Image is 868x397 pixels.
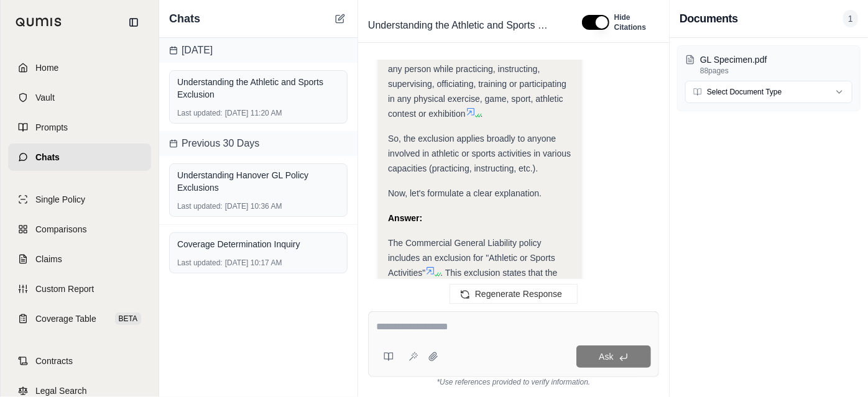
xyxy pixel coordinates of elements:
span: Last updated: [177,258,223,268]
span: Chats [35,151,60,163]
button: Ask [576,345,651,368]
span: The endorsement states that the insurance does not apply to "bodily injury", "property damage" or... [388,19,569,119]
button: Collapse sidebar [124,12,144,32]
span: Regenerate Response [475,289,562,299]
div: *Use references provided to verify information. [368,377,659,387]
span: Understanding the Athletic and Sports Exclusion [363,16,557,35]
span: Vault [35,91,55,104]
a: Home [8,54,151,81]
span: . [481,109,483,119]
a: Contracts [8,347,151,375]
span: Contracts [35,355,73,367]
div: Understanding Hanover GL Policy Exclusions [177,169,339,194]
strong: Answer: [388,213,422,223]
span: BETA [115,313,141,325]
button: New Chat [333,11,348,26]
span: The Commercial General Liability policy includes an exclusion for "Athletic or Sports Activities" [388,238,555,278]
span: Now, let's formulate a clear explanation. [388,188,542,198]
a: Single Policy [8,186,151,213]
a: Coverage TableBETA [8,305,151,332]
span: Chats [169,10,200,27]
span: . This exclusion states that the insurance does not apply to "bodily injury", "property damage" o... [388,268,571,367]
a: Vault [8,84,151,111]
div: [DATE] 10:17 AM [177,258,339,268]
a: Claims [8,245,151,273]
div: [DATE] 10:36 AM [177,201,339,211]
span: So, the exclusion applies broadly to anyone involved in athletic or sports activities in various ... [388,134,571,173]
span: Custom Report [35,283,94,295]
div: Edit Title [363,16,567,35]
a: Comparisons [8,216,151,243]
span: Prompts [35,121,68,134]
p: GL Specimen.pdf [700,53,852,66]
div: [DATE] [159,38,358,63]
span: Home [35,62,58,74]
span: Comparisons [35,223,86,235]
span: Hide Citations [614,12,652,32]
div: Previous 30 Days [159,131,358,156]
div: Coverage Determination Inquiry [177,238,339,250]
div: Understanding the Athletic and Sports Exclusion [177,76,339,101]
span: Last updated: [177,201,223,211]
a: Chats [8,144,151,171]
span: Claims [35,253,62,265]
h3: Documents [680,10,738,27]
p: 88 pages [700,66,852,76]
span: 1 [843,10,858,27]
a: Prompts [8,114,151,141]
span: Single Policy [35,193,85,206]
div: [DATE] 11:20 AM [177,108,339,118]
button: Regenerate Response [450,284,578,304]
button: GL Specimen.pdf88pages [685,53,852,76]
span: Last updated: [177,108,223,118]
img: Qumis Logo [16,17,62,27]
span: Coverage Table [35,313,96,325]
span: Legal Search [35,385,87,397]
span: Ask [599,352,613,362]
a: Custom Report [8,275,151,303]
